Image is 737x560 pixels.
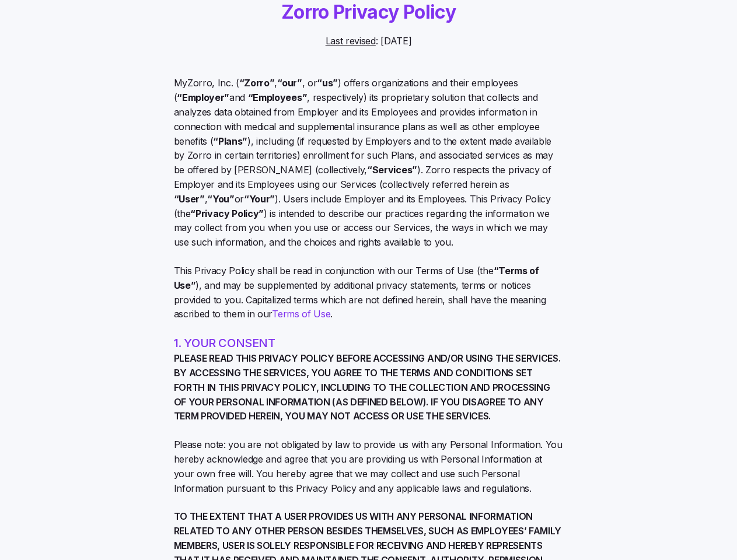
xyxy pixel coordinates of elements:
[239,77,275,89] b: “Zorro”
[174,351,564,423] span: PLEASE READ THIS PRIVACY POLICY BEFORE ACCESSING AND/OR USING THE SERVICES. BY ACCESSING THE SERV...
[244,193,275,205] b: “Your”
[207,193,234,205] b: “You”
[174,264,564,321] span: This Privacy Policy shall be read in conjunction with our Terms of Use (the ), and may be supplem...
[174,437,564,495] span: Please note: you are not obligated by law to provide us with any Personal Information. You hereby...
[367,164,417,176] b: “Services”
[317,77,338,89] b: “us”
[248,92,307,103] b: “Employees”
[190,208,264,219] b: “Privacy Policy”
[174,193,205,205] b: “User”
[174,76,564,250] span: MyZorro, Inc. ( , , or ) offers organizations and their employees ( and , respectively) its propr...
[174,265,539,291] b: “Terms of Use”
[272,308,330,320] a: Terms of Use
[326,35,376,47] u: Last revised
[326,34,412,48] span: : [DATE]
[177,92,229,103] b: “Employer”
[213,135,247,147] b: “Plans”
[174,335,564,351] h2: 1. YOUR CONSENT
[277,77,302,89] b: “our”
